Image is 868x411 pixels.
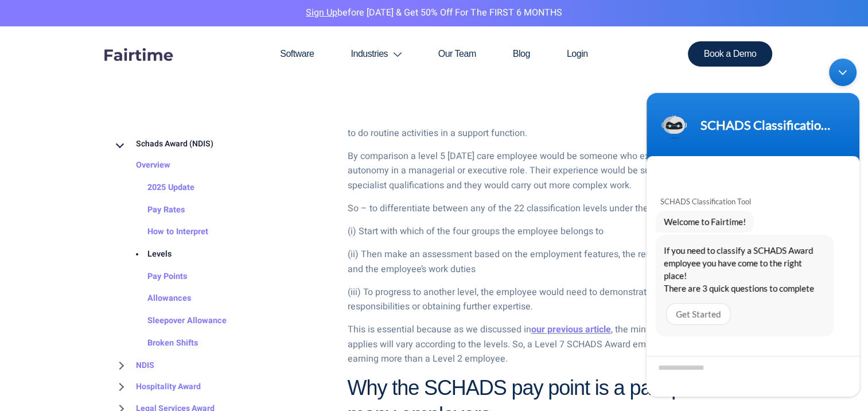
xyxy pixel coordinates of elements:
[531,323,611,336] a: our previous article
[124,199,185,222] a: Pay Rates
[348,224,756,239] p: (i) Start with which of the four groups the employee belongs to
[348,285,756,315] p: (iii) To progress to another level, the employee would need to demonstrate taking on an increase ...
[420,26,495,82] a: Our Team
[113,133,213,155] a: Schads Award (NDIS)
[124,332,198,355] a: Broken Shifts
[348,323,756,367] p: This is essential because as we discussed in , the minimum wage rate that applies will vary accor...
[9,6,859,21] p: before [DATE] & Get 50% Off for the FIRST 6 MONTHS
[688,41,773,67] a: Book a Demo
[348,201,756,216] p: So – to differentiate between any of the 22 classification levels under the SCHADS Award:
[124,222,208,244] a: How to Interpret
[641,53,865,402] iframe: SalesIQ Chatwindow
[548,26,606,82] a: Login
[124,311,227,333] a: Sleepover Allowance
[348,247,756,277] p: (ii) Then make an assessment based on the employment features, the requirements of the position a...
[495,26,548,82] a: Blog
[124,177,194,199] a: 2025 Update
[704,49,757,59] span: Book a Demo
[124,288,191,311] a: Allowances
[332,26,419,82] a: Industries
[124,243,172,266] a: Levels
[262,26,332,82] a: Software
[113,376,201,398] a: Hospitality Award
[306,6,337,20] a: Sign Up
[113,355,154,377] a: NDIS
[113,155,170,177] a: Overview
[348,149,756,193] p: By comparison a level 5 [DATE] care employee would be someone who exercises significant autonomy ...
[124,266,187,288] a: Pay Points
